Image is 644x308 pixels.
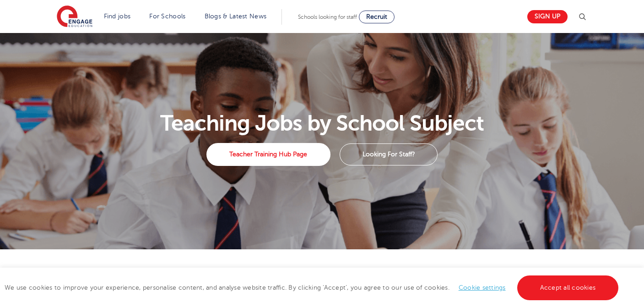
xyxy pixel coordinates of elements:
[459,284,506,291] a: Cookie settings
[340,143,438,165] a: Looking For Staff?
[5,284,621,291] span: We use cookies to improve your experience, personalise content, and analyse website traffic. By c...
[205,13,267,20] a: Blogs & Latest News
[149,13,185,20] a: For Schools
[527,10,568,23] a: Sign up
[359,11,395,23] a: Recruit
[206,143,330,166] a: Teacher Training Hub Page
[57,5,92,28] img: Engage Education
[517,275,619,300] a: Accept all cookies
[104,13,131,20] a: Find jobs
[366,13,387,20] span: Recruit
[51,112,593,134] h1: Teaching Jobs by School Subject
[298,14,357,20] span: Schools looking for staff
